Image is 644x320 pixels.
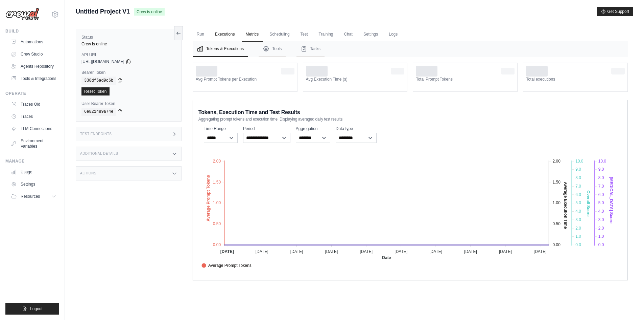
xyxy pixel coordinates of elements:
tspan: 2.00 [213,159,221,164]
tspan: [DATE] [220,249,234,254]
img: Logo [5,8,39,21]
a: Usage [8,167,59,177]
a: Settings [8,179,59,190]
a: Metrics [242,27,263,42]
label: Aggregation [296,126,330,131]
tspan: [DATE] [256,249,268,254]
label: User Bearer Token [81,101,176,106]
tspan: [DATE] [360,249,373,254]
a: Scheduling [265,27,293,42]
tspan: 3.0 [598,217,604,222]
text: Overall Score [586,190,591,217]
label: Period [243,126,290,131]
div: Manage [5,158,59,164]
nav: Tabs [193,41,628,57]
tspan: 0.0 [598,242,604,247]
tspan: 6.0 [575,192,581,197]
a: Run [193,27,208,42]
button: Tasks [296,41,325,57]
h3: Test Endpoints [80,132,112,136]
button: Resources [8,191,59,202]
tspan: 4.0 [575,209,581,214]
span: Tokens, Execution Time and Test Results [198,108,300,116]
span: Untitled Project V1 [76,7,130,16]
label: Bearer Token [81,70,176,75]
tspan: [DATE] [395,249,407,254]
a: Agents Repository [8,61,59,72]
text: Date [382,255,391,260]
code: 6e821489a74e [81,108,116,116]
span: Aggregating prompt tokens and execution time. Displaying averaged daily test results. [198,116,343,122]
dt: Total executions [526,77,625,82]
span: [URL][DOMAIN_NAME] [81,59,124,64]
tspan: 1.00 [552,200,560,205]
div: Build [5,28,59,34]
tspan: 1.0 [598,234,604,239]
tspan: 0.00 [552,242,560,247]
tspan: 7.0 [575,184,581,189]
tspan: 0.00 [213,242,221,247]
tspan: 9.0 [575,167,581,172]
a: LLM Connections [8,123,59,134]
tspan: 7.0 [598,184,604,189]
a: Automations [8,37,59,47]
h3: Additional Details [80,152,118,156]
tspan: 1.00 [213,200,221,205]
tspan: 5.0 [575,200,581,205]
tspan: 0.0 [575,242,581,247]
tspan: 6.0 [598,192,604,197]
a: Tools & Integrations [8,73,59,84]
tspan: [DATE] [464,249,477,254]
tspan: [DATE] [290,249,303,254]
a: Traces [8,111,59,122]
text: [MEDICAL_DATA] Score [609,177,614,223]
text: Average Prompt Tokens [206,175,210,221]
a: Chat [340,27,357,42]
iframe: Chat Widget [610,287,644,320]
a: Environment Variables [8,135,59,152]
a: Crew Studio [8,49,59,60]
a: Executions [211,27,239,42]
div: Crew is online [81,41,176,47]
div: Operate [5,91,59,96]
span: Crew is online [134,8,165,16]
tspan: 4.0 [598,209,604,214]
tspan: 0.50 [213,221,221,226]
a: Reset Token [81,87,110,95]
span: Resources [21,194,40,199]
label: Time Range [204,126,238,131]
span: Average Prompt Tokens [201,262,252,269]
tspan: 1.50 [552,180,560,185]
button: Tokens & Executions [193,41,248,57]
tspan: 3.0 [575,217,581,222]
tspan: [DATE] [429,249,442,254]
code: 338df5ad9c6b [81,77,116,85]
dt: Total Prompt Tokens [416,77,515,82]
a: Settings [359,27,382,42]
button: Get Support [597,7,633,16]
text: Average Execution Time [563,182,568,229]
label: Status [81,35,176,40]
tspan: 8.0 [598,175,604,180]
dt: Avg Prompt Tokens per Execution [196,77,294,82]
tspan: 2.0 [575,226,581,231]
tspan: 2.00 [552,159,560,164]
button: Logout [5,303,59,315]
tspan: 5.0 [598,200,604,205]
tspan: 10.0 [575,159,583,164]
tspan: 2.0 [598,226,604,231]
h3: Actions [80,171,96,175]
tspan: [DATE] [499,249,512,254]
tspan: 1.0 [575,234,581,239]
a: Test [296,27,312,42]
label: Data type [336,126,377,131]
tspan: 9.0 [598,167,604,172]
a: Logs [385,27,402,42]
tspan: 10.0 [598,159,606,164]
tspan: 8.0 [575,175,581,180]
tspan: 0.50 [552,221,560,226]
tspan: [DATE] [534,249,547,254]
tspan: [DATE] [325,249,338,254]
a: Traces Old [8,99,59,110]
